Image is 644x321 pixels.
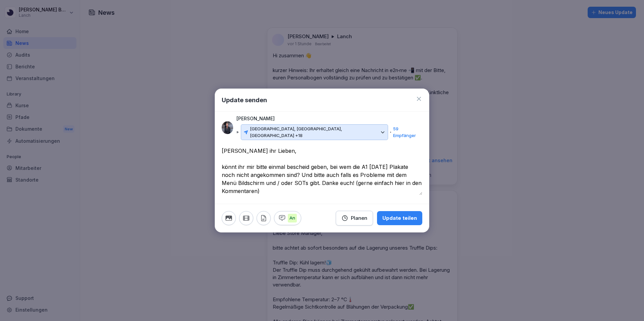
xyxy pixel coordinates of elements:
button: Update teilen [377,211,422,225]
button: An [274,211,301,225]
img: gfrdeep66o3yxsw3jdyhfsxu.png [222,121,233,134]
h1: Update senden [222,95,267,105]
p: [GEOGRAPHIC_DATA], [GEOGRAPHIC_DATA], [GEOGRAPHIC_DATA] +18 [250,126,378,139]
div: Update teilen [382,214,417,222]
div: Planen [341,214,367,222]
button: Planen [336,211,373,226]
p: [PERSON_NAME] [236,115,275,122]
p: 59 Empfänger [393,126,419,139]
p: An [288,214,297,222]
